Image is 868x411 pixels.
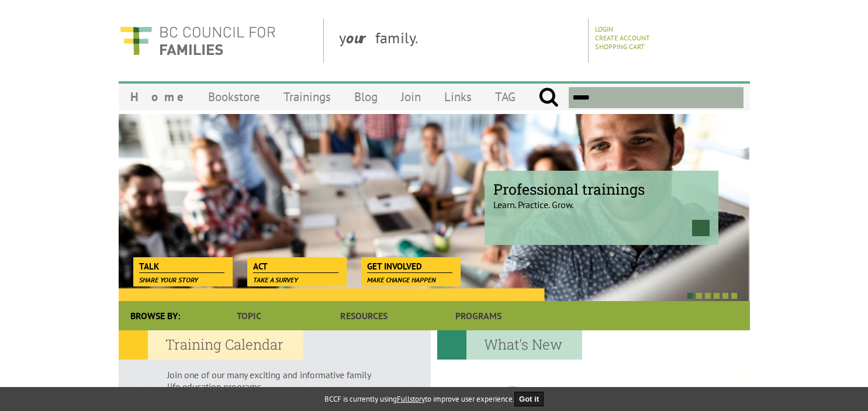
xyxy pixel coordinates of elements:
[437,330,582,360] h2: What's New
[538,87,559,108] input: Submit
[119,83,196,110] a: Home
[192,301,306,330] a: Topic
[253,260,339,273] span: Act
[483,83,527,110] a: TAG
[493,179,710,199] span: Professional trainings
[367,260,453,273] span: Get Involved
[343,83,389,110] a: Blog
[595,42,645,51] a: Shopping Cart
[595,33,650,42] a: Create Account
[514,392,544,406] button: Got it
[133,257,231,274] a: Talk Share your story
[433,83,483,110] a: Links
[119,301,192,330] div: Browse By:
[196,83,272,110] a: Bookstore
[346,28,375,47] strong: our
[139,275,198,284] span: Share your story
[306,301,421,330] a: Resources
[397,394,425,404] a: Fullstory
[389,83,433,110] a: Join
[367,275,436,284] span: Make change happen
[493,189,710,210] p: Learn. Practice. Grow.
[119,330,303,360] h2: Training Calendar
[253,275,298,284] span: Take a survey
[330,19,589,63] div: y family.
[167,369,383,392] p: Join one of our many exciting and informative family life education programs.
[595,25,613,33] a: Login
[421,301,535,330] a: Programs
[139,260,225,273] span: Talk
[272,83,343,110] a: Trainings
[361,257,459,274] a: Get Involved Make change happen
[119,19,276,63] img: BC Council for FAMILIES
[247,257,345,274] a: Act Take a survey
